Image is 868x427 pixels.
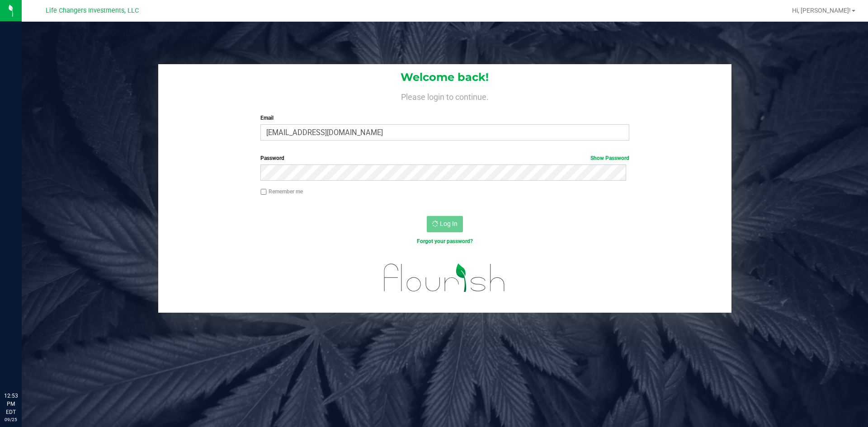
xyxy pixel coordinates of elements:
span: Password [260,155,284,161]
p: 12:53 PM EDT [4,392,18,416]
a: Forgot your password? [417,238,473,244]
label: Email [260,114,629,122]
p: 09/25 [4,416,18,423]
h4: Please login to continue. [158,90,731,101]
input: Remember me [260,189,267,195]
span: Hi, [PERSON_NAME]! [792,7,851,14]
a: Show Password [590,155,629,161]
label: Remember me [260,188,303,196]
span: Life Changers Investments, LLC [46,7,139,14]
h1: Welcome back! [158,71,731,83]
img: flourish_logo.svg [373,255,516,301]
button: Log In [427,216,463,232]
span: Log In [440,220,458,227]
